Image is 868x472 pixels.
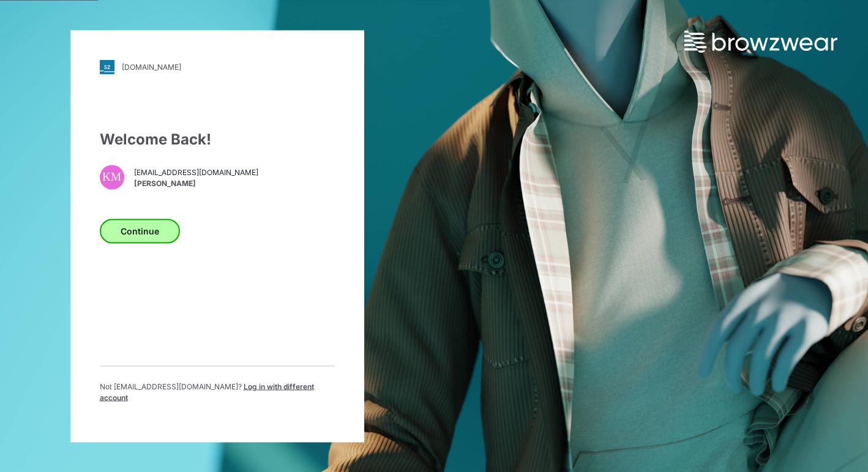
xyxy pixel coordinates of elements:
[684,31,837,53] img: browzwear-logo.73288ffb.svg
[100,219,180,243] button: Continue
[134,167,258,178] span: [EMAIL_ADDRESS][DOMAIN_NAME]
[100,165,124,189] div: KM
[100,128,335,150] div: Welcome Back!
[122,62,181,72] div: [DOMAIN_NAME]
[100,59,114,74] img: svg+xml;base64,PHN2ZyB3aWR0aD0iMjgiIGhlaWdodD0iMjgiIHZpZXdCb3g9IjAgMCAyOCAyOCIgZmlsbD0ibm9uZSIgeG...
[134,178,258,189] span: [PERSON_NAME]
[100,59,335,74] a: [DOMAIN_NAME]
[100,381,335,403] p: Not [EMAIL_ADDRESS][DOMAIN_NAME] ?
